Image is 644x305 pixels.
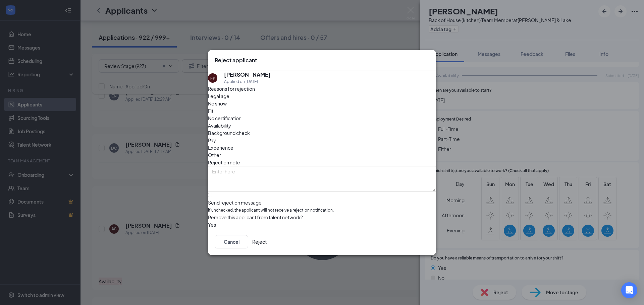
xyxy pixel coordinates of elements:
[208,214,303,220] span: Remove this applicant from talent network?
[224,71,271,78] h5: [PERSON_NAME]
[208,151,221,159] span: Other
[208,193,212,197] input: Send rejection messageIf unchecked, the applicant will not receive a rejection notification.
[208,129,250,137] span: Background check
[208,86,255,92] span: Reasons for rejection
[215,57,257,64] h3: Reject applicant
[621,282,637,298] div: Open Intercom Messenger
[208,107,213,115] span: Fit
[208,115,241,122] span: No certification
[208,207,436,214] span: If unchecked, the applicant will not receive a rejection notification.
[224,78,271,85] div: Applied on [DATE]
[208,159,240,165] span: Rejection note
[208,199,436,206] div: Send rejection message
[208,122,231,129] span: Availability
[208,144,233,151] span: Experience
[208,221,216,228] span: Yes
[208,100,227,107] span: No show
[210,75,215,81] div: FP
[252,235,267,248] button: Reject
[215,235,248,248] button: Cancel
[208,92,229,100] span: Legal age
[208,137,216,144] span: Pay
